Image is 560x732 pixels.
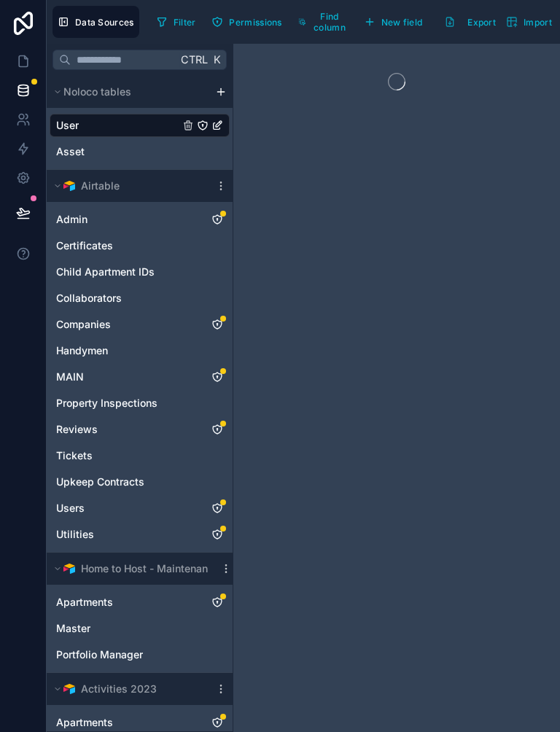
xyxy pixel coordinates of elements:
span: Export [467,17,496,28]
button: Import [501,6,557,38]
span: Ctrl [179,50,209,69]
button: Export [439,6,501,38]
span: Filter [174,17,196,28]
button: New field [359,11,428,33]
a: Permissions [206,11,292,33]
span: Data Sources [75,17,134,28]
button: Data Sources [52,6,139,38]
span: K [211,55,222,65]
span: New field [381,17,423,28]
span: Permissions [229,17,281,28]
button: Permissions [206,11,287,33]
span: Find column [312,11,348,33]
button: Filter [151,11,201,33]
span: Import [524,17,552,28]
button: Find column [293,6,353,38]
